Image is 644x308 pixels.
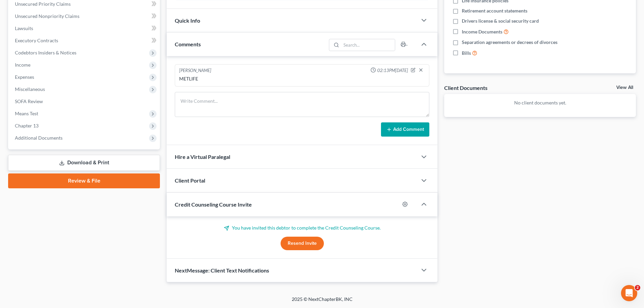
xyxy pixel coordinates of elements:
[175,224,429,231] p: You have invited this debtor to complete the Credit Counseling Course.
[381,122,429,137] button: Add Comment
[8,173,160,188] a: Review & File
[9,34,160,47] a: Executory Contracts
[129,296,515,308] div: 2025 © NextChapterBK, INC
[15,25,33,31] span: Lawsuits
[175,41,201,47] span: Comments
[15,86,45,92] span: Miscellaneous
[9,95,160,108] a: SOFA Review
[15,98,43,104] span: SOFA Review
[635,285,640,290] span: 2
[15,74,34,80] span: Expenses
[15,111,38,116] span: Means Test
[15,38,58,43] span: Executory Contracts
[15,1,71,7] span: Unsecured Priority Claims
[15,123,39,128] span: Chapter 13
[15,135,63,141] span: Additional Documents
[15,13,79,19] span: Unsecured Nonpriority Claims
[179,67,211,74] div: [PERSON_NAME]
[15,62,30,68] span: Income
[450,99,630,106] p: No client documents yet.
[175,267,269,274] span: NextMessage: Client Text Notifications
[15,50,76,55] span: Codebtors Insiders & Notices
[179,75,425,82] div: METLIFE
[444,84,487,91] div: Client Documents
[341,39,395,51] input: Search...
[175,177,205,184] span: Client Portal
[175,17,200,24] span: Quick Info
[462,50,471,56] span: Bills
[281,237,324,250] button: Resend Invite
[462,28,502,35] span: Income Documents
[9,22,160,34] a: Lawsuits
[462,18,539,24] span: Drivers license & social security card
[377,67,408,74] span: 02:13PM[DATE]
[8,155,160,171] a: Download & Print
[175,201,252,208] span: Credit Counseling Course Invite
[462,7,527,14] span: Retirement account statements
[175,153,230,160] span: Hire a Virtual Paralegal
[9,10,160,22] a: Unsecured Nonpriority Claims
[616,85,633,90] a: View All
[621,285,637,301] iframe: Intercom live chat
[462,39,557,46] span: Separation agreements or decrees of divorces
